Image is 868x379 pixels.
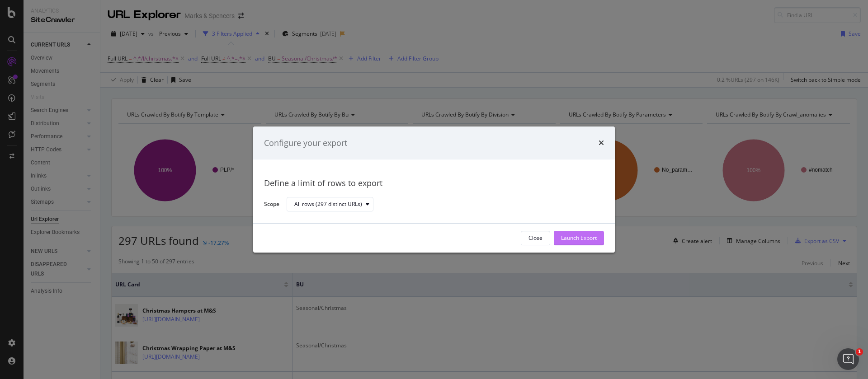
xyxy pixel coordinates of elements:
button: Close [521,231,550,245]
div: Configure your export [264,137,347,149]
div: Define a limit of rows to export [264,178,604,190]
div: Launch Export [561,234,597,242]
span: 1 [856,348,863,356]
iframe: Intercom live chat [837,348,859,370]
div: All rows (297 distinct URLs) [294,202,362,207]
div: Close [528,234,542,242]
button: All rows (297 distinct URLs) [287,197,373,212]
label: Scope [264,200,279,210]
button: Launch Export [554,231,604,245]
div: modal [253,126,615,253]
div: times [599,137,604,149]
